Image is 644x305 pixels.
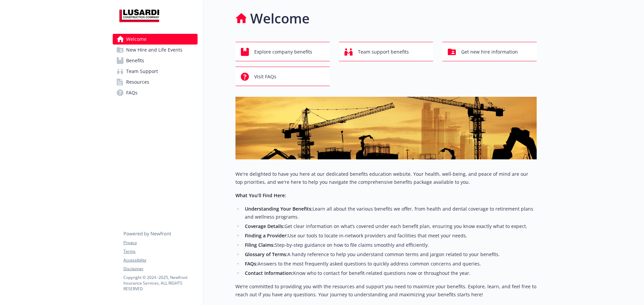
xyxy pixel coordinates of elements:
a: Benefits [113,55,198,66]
a: Team Support [113,66,198,77]
a: Resources [113,77,198,87]
strong: What You’ll Find Here: [235,192,286,199]
span: Team support benefits [358,46,409,58]
a: New Hire and Life Events [113,45,198,55]
p: We're delighted to have you here at our dedicated benefits education website. Your health, well-b... [235,170,537,186]
strong: Understanding Your Benefits: [245,206,313,212]
span: Benefits [126,55,144,66]
h1: Welcome [250,8,310,28]
strong: Coverage Details: [245,223,284,229]
button: Explore company benefits [235,42,330,61]
a: Disclaimer [123,266,197,272]
strong: FAQs: [245,260,258,267]
strong: Glossary of Terms: [245,251,287,257]
a: Privacy [123,240,197,246]
a: Accessibility [123,257,197,263]
span: Visit FAQs [254,70,276,83]
button: Team support benefits [339,42,433,61]
li: Step-by-step guidance on how to file claims smoothly and efficiently. [243,241,537,249]
p: We’re committed to providing you with the resources and support you need to maximize your benefit... [235,283,537,299]
a: Welcome [113,34,198,45]
a: FAQs [113,87,198,98]
span: Welcome [126,34,147,45]
img: overview page banner [235,97,537,159]
span: Get new hire information [461,46,518,58]
span: New Hire and Life Events [126,45,182,55]
span: FAQs [126,87,138,98]
span: Explore company benefits [254,46,312,58]
strong: Contact Information: [245,270,293,276]
strong: Filing Claims: [245,242,275,248]
button: Get new hire information [442,42,537,61]
a: Terms [123,248,197,254]
li: Answers to the most frequently asked questions to quickly address common concerns and queries. [243,260,537,268]
li: Know who to contact for benefit-related questions now or throughout the year. [243,269,537,277]
strong: Finding a Provider: [245,232,288,239]
li: Learn all about the various benefits we offer, from health and dental coverage to retirement plan... [243,205,537,221]
button: Visit FAQs [235,67,330,86]
li: Get clear information on what’s covered under each benefit plan, ensuring you know exactly what t... [243,222,537,230]
li: Use our tools to locate in-network providers and facilities that meet your needs. [243,232,537,240]
span: Team Support [126,66,158,77]
span: Resources [126,77,149,87]
p: Copyright © 2024 - 2025 , Newfront Insurance Services, ALL RIGHTS RESERVED [123,275,197,292]
li: A handy reference to help you understand common terms and jargon related to your benefits. [243,250,537,258]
